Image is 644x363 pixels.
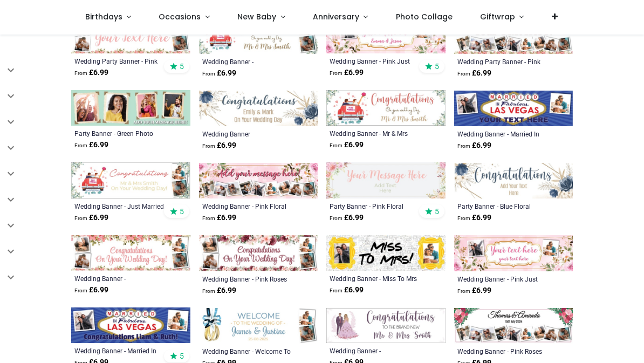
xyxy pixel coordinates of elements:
a: Wedding Banner - Miss To Mrs [PERSON_NAME] [330,274,420,283]
a: Wedding Party Banner - Pink Floral [74,57,165,65]
div: Wedding Banner - Pink Just Married [457,275,547,283]
img: Personalised Wedding Banner - Pink Just Married - Custom Name & 2 Photo Upload [326,18,446,53]
span: From [74,142,87,148]
span: 5 [180,207,184,216]
img: Personalised Wedding Banner - Just Married Congratulations - 2 Photo Upload [71,162,190,198]
img: Personalised Wedding Banner - Pink Floral - Custom Text & 9 Photo Upload [199,163,318,198]
span: From [202,71,215,77]
img: Personalised Wedding Banner - Pink Roses Congratulations - 4 Photo Upload [199,235,318,271]
span: From [330,215,342,221]
img: Personalised Party Banner - Green Photo Frame Collage - 4 Photo Upload [71,90,190,126]
strong: £ 6.99 [202,213,236,223]
a: Wedding Banner - Married In [GEOGRAPHIC_DATA] [74,346,165,355]
strong: £ 6.99 [202,140,236,151]
strong: £ 6.99 [457,68,491,79]
a: Wedding Banner - Welcome To The Wedding [202,347,292,355]
a: Wedding Banner - Pink Roses Congratulations [202,275,292,283]
strong: £ 6.99 [330,67,364,78]
a: Wedding Banner - Just Married Congratulations [74,202,165,210]
img: Personalised Wedding Banner - Pink Just Married - Custom Text & 2 Photo Upload [454,235,573,271]
span: From [457,143,470,149]
a: Party Banner - Green Photo Frame Collage [74,129,165,138]
span: Occasions [159,11,201,22]
span: From [74,70,87,76]
img: Personalised Party Banner - Blue Floral - Custom Text [454,163,573,198]
a: Wedding Banner - Congratulations Mr & Mrs [330,346,420,355]
span: From [330,287,342,293]
strong: £ 6.99 [74,213,108,223]
span: From [457,71,470,77]
span: Giftwrap [480,11,515,22]
img: Personalised Wedding Party Banner - Pink Floral - Custom Text & 4 Photo Upload [71,18,190,53]
img: Personalised Wedding Banner - Pink Roses - Custom Name, Date & 9 Photo Upload [454,308,573,344]
img: Personalised Wedding Party Banner - Pink Floral - Custom Text & 9 Photo Upload [454,18,573,53]
a: Wedding Banner - Mr & Mrs [PERSON_NAME] Married Congratulations [330,129,420,138]
span: From [457,215,470,221]
span: Birthdays [85,11,122,22]
strong: £ 6.99 [202,68,236,79]
span: From [202,143,215,149]
span: From [330,142,342,148]
span: From [202,288,215,294]
img: Personalised Wedding Banner - Miss To Mrs Friends - 2 Photo Upload [326,235,446,271]
strong: £ 6.99 [330,213,364,223]
span: 5 [180,351,184,361]
a: Wedding Banner - Pink Just Married [330,57,420,65]
strong: £ 6.99 [330,140,364,150]
a: Party Banner - Pink Floral [330,202,420,210]
img: Personalised Wedding Banner - Congratulations Mr & Mrs - Custom Names [326,307,446,343]
img: Personalised Party Banner - Pink Floral - Custom Name & Text [326,162,446,198]
a: Wedding Banner [202,129,292,138]
a: Wedding Banner - Congratulations [202,57,292,66]
strong: £ 6.99 [74,285,108,296]
span: 5 [180,61,184,71]
a: Wedding Banner - Pink Roses [457,347,547,355]
span: 5 [435,207,439,216]
strong: £ 6.99 [457,213,491,223]
img: Personalised Wedding Banner - Congratulations - Custom Name & 2 Photo Upload [199,18,318,53]
span: From [330,70,342,76]
span: Photo Collage [396,11,453,22]
img: Personalised Wedding Banner - Married In Las Vegas - Custom Text & 2 Photo Upload [454,91,573,126]
a: Wedding Banner - Pink Floral [202,202,292,210]
strong: £ 6.99 [457,285,491,296]
strong: £ 6.99 [74,67,108,78]
strong: £ 6.99 [74,140,108,150]
span: 5 [435,61,439,71]
span: From [74,287,87,293]
a: Wedding Party Banner - Pink Floral [457,57,547,66]
a: Wedding Banner - Congratulations Pink Floral [74,274,165,283]
strong: £ 6.99 [330,285,364,296]
span: From [202,215,215,221]
strong: £ 6.99 [202,285,236,296]
img: Personalised Wedding Banner - Welcome To The Wedding - Custom Names & 2 Photo Upload [199,308,318,344]
img: Personalised Wedding Banner - Mr & Mrs Just Married Congratulations - Custom Name [326,90,446,126]
img: Personalised Wedding Banner - Married In Las Vegas - Custom Name & 2 Photo Upload [71,307,190,343]
span: From [457,288,470,294]
span: New Baby [237,11,276,22]
img: Wedding Banner - Blue Floral Congratulations [199,91,318,126]
img: Personalised Wedding Banner - Congratulations Pink Floral - 4 Photo Upload [71,235,190,271]
a: Party Banner - Blue Floral [457,202,547,210]
a: Wedding Banner - Married In [GEOGRAPHIC_DATA] [457,129,547,138]
span: From [74,215,87,221]
strong: £ 6.99 [457,140,491,151]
